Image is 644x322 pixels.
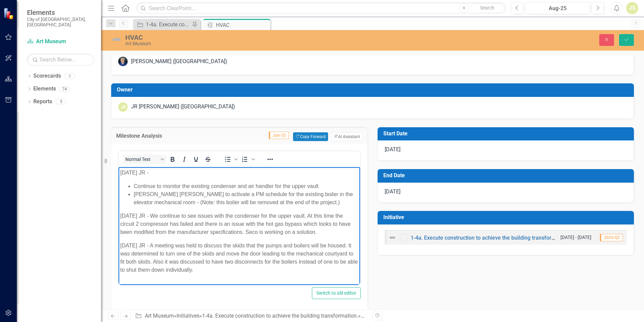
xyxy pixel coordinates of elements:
[312,287,361,299] button: Switch to old editor
[64,73,75,79] div: 1
[222,155,239,164] div: Bullet list
[600,234,623,241] span: 2025-Q2
[125,34,404,41] div: HVAC
[33,98,52,106] a: Reports
[146,20,190,29] div: 1-4a. Execute construction to achieve the building transformation.
[27,8,94,17] span: Elements
[239,155,256,164] div: Numbered list
[59,86,70,92] div: 74
[119,167,360,285] iframe: Rich Text Area
[176,313,199,319] a: Initiatives
[385,146,400,153] span: [DATE]
[145,313,174,319] a: Art Museum
[560,234,591,241] small: [DATE] - [DATE]
[27,17,94,28] small: City of [GEOGRAPHIC_DATA], [GEOGRAPHIC_DATA]
[135,312,367,320] div: » » »
[528,4,587,12] div: Aug-25
[3,8,15,20] img: ClearPoint Strategy
[179,155,190,164] button: Italic
[190,155,202,164] button: Underline
[118,102,128,112] div: JS
[480,5,494,10] span: Search
[123,155,166,164] button: Block Normal Text
[56,99,66,105] div: 5
[131,58,227,65] div: [PERSON_NAME] ([GEOGRAPHIC_DATA])
[135,20,190,29] a: 1-4a. Execute construction to achieve the building transformation.
[216,21,269,29] div: HVAC
[117,87,631,93] h3: Owner
[293,132,328,141] button: Copy Forward
[33,85,56,93] a: Elements
[385,188,400,195] span: [DATE]
[202,313,358,319] a: 1-4a. Execute construction to achieve the building transformation.
[111,34,122,45] img: Not Defined
[383,172,631,179] h3: End Date
[388,234,396,242] img: Not Defined
[125,157,158,162] span: Normal Text
[383,131,631,137] h3: Start Date
[131,103,235,111] div: JR [PERSON_NAME] ([GEOGRAPHIC_DATA])
[27,54,94,65] input: Search Below...
[411,235,570,241] a: 1-4a. Execute construction to achieve the building transformation.
[202,155,214,164] button: Strikethrough
[626,2,638,14] button: JS
[118,57,128,66] img: Nick Nelson
[383,214,631,220] h3: Initiative
[525,2,590,14] button: Aug-25
[264,155,276,164] button: Reveal or hide additional toolbar items
[361,313,374,319] div: HVAC
[471,3,504,13] button: Search
[269,132,289,139] span: Jun-25
[331,132,362,141] button: AI Assistant
[27,38,94,46] a: Art Museum
[33,72,61,80] a: Scorecards
[167,155,178,164] button: Bold
[136,2,506,14] input: Search ClearPoint...
[125,41,404,46] div: Art Museum
[116,133,197,139] h3: Milestone Analysis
